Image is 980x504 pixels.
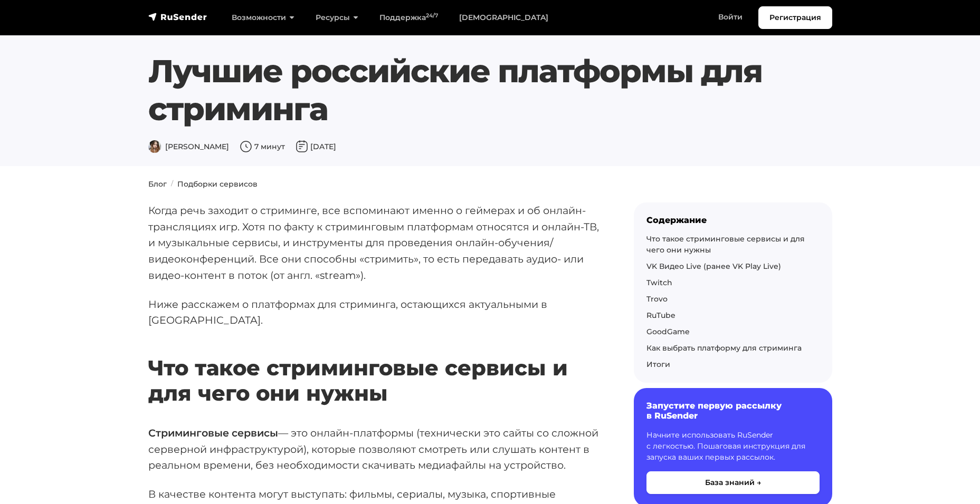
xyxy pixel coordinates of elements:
a: Регистрация [758,6,832,29]
nav: breadcrumb [142,179,839,190]
img: Дата публикации [296,140,308,153]
a: Ресурсы [305,7,369,28]
a: Блог [148,179,167,189]
sup: 24/7 [426,12,438,19]
h2: Что такое стриминговые сервисы и для чего они нужны [148,324,600,406]
span: [DATE] [296,142,336,151]
a: Twitch [646,278,672,287]
span: 7 минут [240,142,285,151]
h6: Запустите первую рассылку в RuSender [646,401,820,421]
a: VK Видео Live (ранее VK Play Live) [646,261,781,271]
a: Возможности [221,7,305,28]
a: GoodGame [646,327,690,336]
div: Содержание [646,215,820,225]
button: База знаний → [646,471,820,494]
p: Начните использовать RuSender с легкостью. Пошаговая инструкция для запуска ваших первых рассылок. [646,430,820,463]
a: Trovo [646,294,668,304]
p: Ниже расскажем о платформах для стриминга, остающихся актуальными в [GEOGRAPHIC_DATA]. [148,296,600,328]
p: Когда речь заходит о стриминге, все вспоминают именно о геймерах и об онлайн-трансляциях игр. Хот... [148,202,600,284]
li: Подборки сервисов [167,179,258,190]
img: RuSender [148,12,207,22]
a: Что такое стриминговые сервисы и для чего они нужны [646,234,805,255]
p: — это онлайн-платформы (технически это сайты со сложной серверной инфраструктурой), которые позво... [148,425,600,473]
a: RuTube [646,311,675,320]
a: [DEMOGRAPHIC_DATA] [449,7,559,28]
strong: Стриминговые сервисы [148,427,278,439]
a: Войти [708,6,753,28]
a: Как выбрать платформу для стриминга [646,343,802,353]
span: [PERSON_NAME] [148,142,229,151]
img: Время чтения [240,140,252,153]
a: Поддержка24/7 [369,7,449,28]
a: Итоги [646,360,670,369]
h1: Лучшие российские платформы для стриминга [148,52,774,128]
